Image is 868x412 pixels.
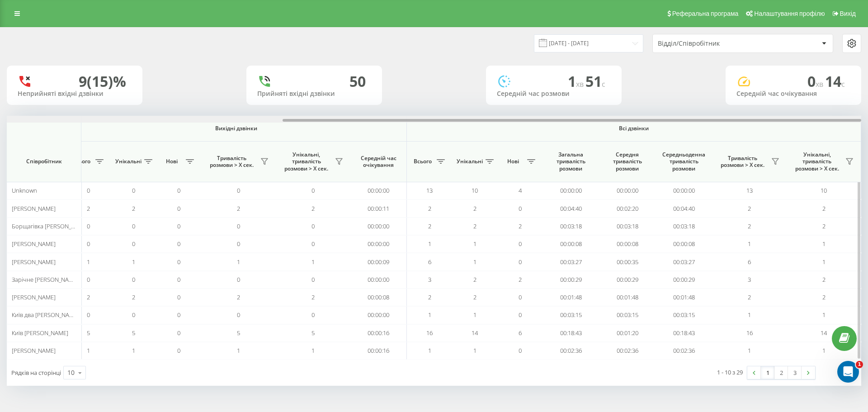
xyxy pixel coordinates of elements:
span: 1 [237,258,240,266]
span: 51 [585,71,605,91]
span: 0 [177,346,180,355]
span: 2 [519,222,522,230]
span: Унікальні, тривалість розмови > Х сек. [280,151,332,172]
td: 00:03:15 [542,306,599,324]
span: 1 [132,258,135,266]
span: 3 [748,275,751,284]
span: 0 [132,311,135,319]
span: [PERSON_NAME] [12,346,56,355]
span: 1 [132,346,135,355]
td: 00:00:00 [599,182,656,199]
span: Нові [502,158,524,165]
span: Тривалість розмови > Х сек. [206,155,258,169]
td: 00:00:29 [599,271,656,289]
iframe: Intercom live chat [837,361,859,383]
span: Середньоденна тривалість розмови [662,151,705,172]
span: 0 [177,204,180,213]
div: 10 [67,368,75,377]
span: 0 [519,240,522,248]
span: 0 [519,346,522,355]
td: 00:02:20 [599,199,656,217]
td: 00:00:35 [599,253,656,270]
span: 1 [473,311,476,319]
span: 0 [177,222,180,230]
span: 1 [311,258,315,266]
span: Рядків на сторінці [11,369,61,377]
td: 00:00:00 [350,235,407,253]
span: Нові [160,158,183,165]
span: 0 [177,275,180,284]
span: 1 [822,346,826,355]
a: 3 [788,366,802,379]
span: 1 [473,346,476,355]
span: [PERSON_NAME] [12,204,56,213]
span: хв [816,79,825,89]
span: 0 [132,186,135,194]
span: 1 [428,311,431,319]
span: Тривалість розмови > Х сек. [717,155,769,169]
td: 00:01:48 [656,289,712,306]
div: 1 - 10 з 29 [717,368,743,377]
span: 5 [311,329,315,337]
span: 13 [746,186,753,194]
span: 0 [519,293,522,301]
span: 0 [311,240,315,248]
span: 2 [428,293,431,301]
span: 0 [177,329,180,337]
td: 00:03:15 [599,306,656,324]
span: 4 [519,186,522,194]
span: 0 [519,311,522,319]
td: 00:03:18 [656,218,712,235]
span: [PERSON_NAME] [12,240,56,248]
span: 1 [822,311,826,319]
td: 00:01:20 [599,324,656,342]
span: 2 [473,204,476,213]
span: хв [576,79,585,89]
span: Київ [PERSON_NAME] [12,329,68,337]
span: 2 [822,275,826,284]
span: Вихід [840,10,856,17]
span: Борщагівка [PERSON_NAME] [12,222,89,230]
span: 1 [87,346,90,355]
span: 1 [748,240,751,248]
span: 1 [856,361,863,368]
span: 0 [132,275,135,284]
span: 13 [426,186,433,194]
td: 00:00:11 [350,199,407,217]
span: 1 [87,258,90,266]
span: 6 [519,329,522,337]
span: 2 [87,293,90,301]
span: 5 [132,329,135,337]
td: 00:00:00 [542,182,599,199]
td: 00:01:48 [599,289,656,306]
span: 6 [748,258,751,266]
span: Загальна тривалість розмови [549,151,592,172]
td: 00:03:15 [656,306,712,324]
span: 2 [748,222,751,230]
span: 16 [426,329,433,337]
span: 10 [821,186,827,194]
span: 0 [177,311,180,319]
span: Реферальна програма [672,10,739,17]
span: 1 [822,240,826,248]
span: Всього [411,158,434,165]
span: 16 [746,329,753,337]
span: 2 [822,222,826,230]
span: Налаштування профілю [754,10,825,17]
span: 1 [428,240,431,248]
td: 00:03:27 [542,253,599,270]
td: 00:04:40 [656,199,712,217]
span: 0 [87,240,90,248]
span: 1 [568,71,585,91]
span: 14 [472,329,478,337]
td: 00:18:43 [542,324,599,342]
span: 1 [473,240,476,248]
td: 00:00:08 [350,289,407,306]
span: 1 [237,346,240,355]
span: Унікальні, тривалість розмови > Х сек. [791,151,843,172]
td: 00:01:48 [542,289,599,306]
span: Співробітник [14,158,73,165]
span: 2 [132,204,135,213]
span: 0 [237,222,240,230]
td: 00:00:29 [542,271,599,289]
